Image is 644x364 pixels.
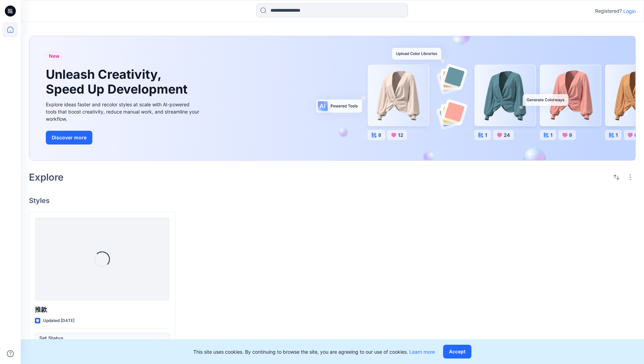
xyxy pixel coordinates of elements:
[46,67,191,97] h1: Unleash Creativity, Speed Up Development
[443,345,471,358] button: Accept
[29,196,636,205] h4: Styles
[409,349,435,355] a: Learn more
[623,8,636,15] p: Login
[193,348,435,355] p: This site uses cookies. By continuing to browse the site, you are agreeing to our use of cookies.
[43,317,74,324] p: Updated [DATE]
[49,52,60,60] span: New
[595,7,622,15] p: Registered?
[46,131,92,144] button: Discover more
[46,131,201,144] a: Discover more
[35,305,170,314] p: 推款
[29,172,64,183] h2: Explore
[46,101,201,122] div: Explore ideas faster and recolor styles at scale with AI-powered tools that boost creativity, red...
